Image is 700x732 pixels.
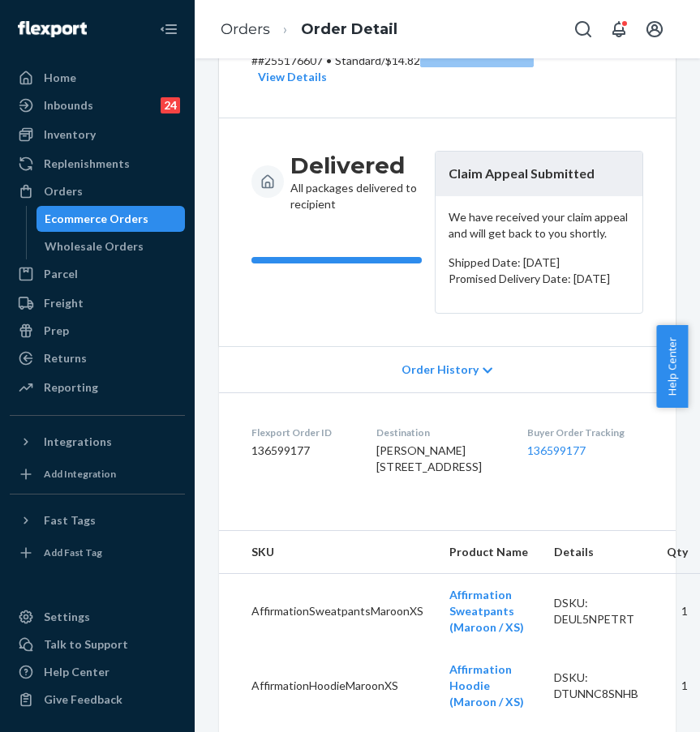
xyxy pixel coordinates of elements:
[152,13,185,45] button: Close Navigation
[541,531,654,574] th: Details
[10,631,185,657] a: Talk to Support
[44,295,84,311] div: Freight
[326,54,332,67] span: •
[251,426,350,439] dt: Flexport Order ID
[44,156,130,172] div: Replenishments
[44,70,76,86] div: Home
[10,122,185,148] a: Inventory
[10,604,185,630] a: Settings
[449,662,524,708] a: Affirmation Hoodie (Maroon / XS)
[554,595,641,627] div: DSKU: DEUL5NPETRT
[44,512,96,529] div: Fast Tags
[10,429,185,455] button: Integrations
[527,443,586,457] a: 136599177
[219,573,436,649] td: AffirmationSweatpantsMaroonXS
[221,20,270,38] a: Orders
[603,13,635,45] button: Open notifications
[44,434,112,450] div: Integrations
[10,507,185,533] button: Fast Tags
[208,6,410,54] ol: breadcrumbs
[45,238,144,255] div: Wholesale Orders
[44,546,102,559] div: Add Fast Tag
[638,13,671,45] button: Open account menu
[436,531,541,574] th: Product Name
[44,664,110,680] div: Help Center
[161,97,180,113] div: 24
[37,206,186,232] a: Ecommerce Orders
[10,261,185,287] a: Parcel
[44,323,69,339] div: Prep
[10,318,185,344] a: Prep
[37,233,186,259] a: Wholesale Orders
[10,65,185,91] a: Home
[10,178,185,204] a: Orders
[449,209,629,242] p: We have received your claim appeal and will get back to you shortly.
[44,350,87,366] div: Returns
[567,13,599,45] button: Open Search Box
[10,540,185,566] a: Add Fast Tag
[45,211,148,227] div: Ecommerce Orders
[44,183,83,199] div: Orders
[290,151,422,180] h3: Delivered
[449,271,629,287] p: Promised Delivery Date: [DATE]
[449,588,524,634] a: Affirmation Sweatpants (Maroon / XS)
[527,426,643,439] dt: Buyer Order Tracking
[44,691,122,708] div: Give Feedback
[376,443,482,473] span: [PERSON_NAME] [STREET_ADDRESS]
[219,649,436,723] td: AffirmationHoodieMaroonXS
[10,659,185,685] a: Help Center
[18,21,87,37] img: Flexport logo
[10,461,185,487] a: Add Integration
[251,69,327,85] button: View Details
[251,443,350,459] dd: 136599177
[290,151,422,212] div: All packages delivered to recipient
[10,290,185,316] a: Freight
[44,266,78,282] div: Parcel
[10,151,185,177] a: Replenishments
[301,20,397,38] a: Order Detail
[335,54,381,67] span: Standard
[10,345,185,371] a: Returns
[402,362,479,378] span: Order History
[10,92,185,118] a: Inbounds24
[10,687,185,713] button: Give Feedback
[44,379,98,396] div: Reporting
[376,426,500,439] dt: Destination
[436,152,642,196] header: Claim Appeal Submitted
[656,325,688,408] button: Help Center
[554,670,641,702] div: DSKU: DTUNNC8SNHB
[251,53,420,85] p: # #255176607 / $14.82
[44,97,93,113] div: Inbounds
[44,636,128,653] div: Talk to Support
[449,255,629,271] p: Shipped Date: [DATE]
[44,467,116,481] div: Add Integration
[10,375,185,400] a: Reporting
[44,126,96,143] div: Inventory
[219,531,436,574] th: SKU
[44,609,90,625] div: Settings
